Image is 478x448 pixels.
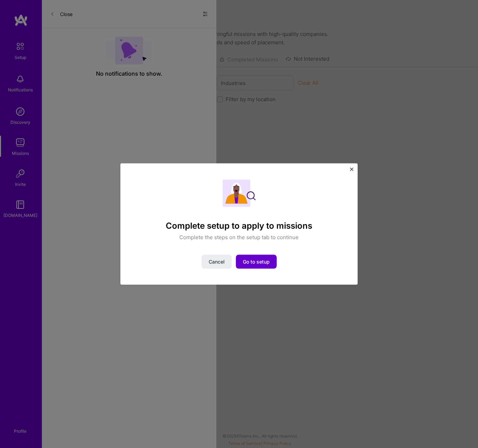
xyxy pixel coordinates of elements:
[223,179,256,207] img: Complete setup illustration
[350,167,353,175] button: Close
[166,221,312,231] h4: Complete setup to apply to missions
[202,255,232,269] button: Cancel
[236,255,277,269] button: Go to setup
[209,258,225,265] span: Cancel
[243,258,270,265] span: Go to setup
[179,234,299,241] p: Complete the steps on the setup tab to continue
